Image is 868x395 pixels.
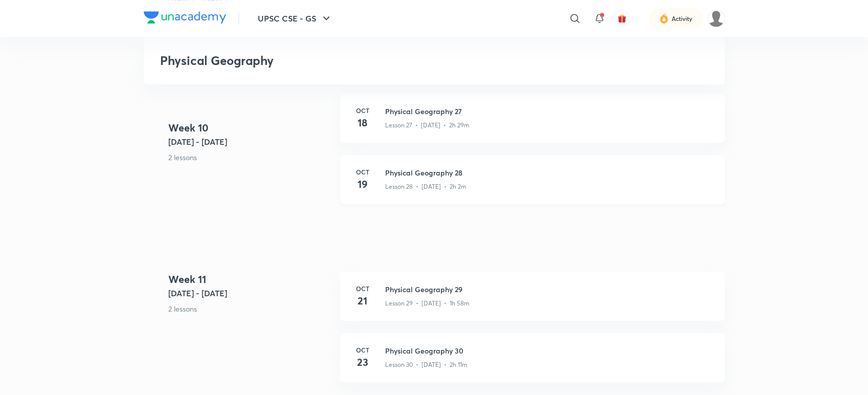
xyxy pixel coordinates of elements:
h6: Oct [352,106,373,115]
h3: Physical Geography [160,53,561,68]
a: Oct23Physical Geography 30Lesson 30 • [DATE] • 2h 11m [340,333,725,394]
h4: 19 [352,177,373,192]
button: UPSC CSE - GS [252,8,339,29]
p: Lesson 29 • [DATE] • 1h 58m [385,299,470,308]
h4: 21 [352,293,373,309]
a: Oct19Physical Geography 28Lesson 28 • [DATE] • 2h 2m [340,155,725,216]
h3: Physical Geography 29 [385,284,713,295]
h6: Oct [352,284,373,293]
h5: [DATE] - [DATE] [168,136,332,148]
h3: Physical Geography 28 [385,167,713,178]
img: avatar [617,14,627,23]
img: Somdev [707,10,725,27]
a: Company Logo [144,11,226,26]
h4: 18 [352,115,373,130]
h5: [DATE] - [DATE] [168,287,332,299]
p: Lesson 28 • [DATE] • 2h 2m [385,182,466,191]
a: Oct21Physical Geography 29Lesson 29 • [DATE] • 1h 58m [340,272,725,333]
h3: Physical Geography 27 [385,106,713,117]
p: 2 lessons [168,152,332,163]
h6: Oct [352,167,373,177]
p: 2 lessons [168,303,332,314]
h6: Oct [352,345,373,355]
img: activity [659,12,669,25]
button: avatar [614,10,630,27]
p: Lesson 27 • [DATE] • 2h 29m [385,121,470,130]
h4: 23 [352,355,373,370]
p: Lesson 30 • [DATE] • 2h 11m [385,360,468,369]
img: Company Logo [144,11,226,24]
h4: Week 10 [168,120,332,136]
a: Oct18Physical Geography 27Lesson 27 • [DATE] • 2h 29m [340,94,725,155]
h3: Physical Geography 30 [385,345,713,356]
h4: Week 11 [168,272,332,287]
